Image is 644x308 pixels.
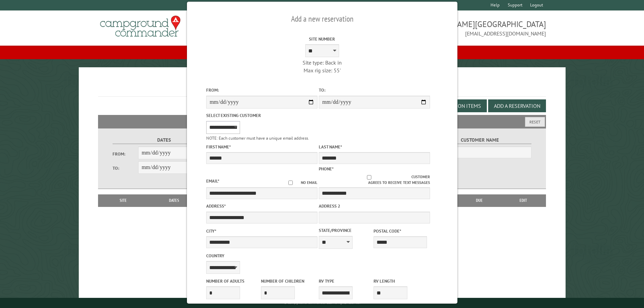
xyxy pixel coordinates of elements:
[113,151,138,157] label: From:
[206,228,317,234] label: City
[206,178,219,184] label: Email
[266,67,378,74] div: Max rig size: 55'
[113,136,216,144] label: Dates
[101,194,145,207] th: Site
[261,278,314,284] label: Number of Children
[206,253,317,259] label: Country
[206,135,309,141] small: NOTE: Each customer must have a unique email address.
[284,301,360,305] small: © Campground Commander LLC. All rights reserved.
[319,87,430,93] label: To:
[280,181,301,185] input: No email
[319,278,372,284] label: RV Type
[280,180,317,186] label: No email
[206,13,438,25] h2: Add a new reservation
[428,136,531,144] label: Customer Name
[319,203,430,209] label: Address 2
[206,112,317,119] label: Select existing customer
[374,228,427,234] label: Postal Code
[113,165,138,171] label: To:
[429,99,487,112] button: Edit Add-on Items
[206,144,317,150] label: First Name
[206,87,317,93] label: From:
[98,115,546,128] h2: Filters
[319,227,372,234] label: State/Province
[145,194,203,207] th: Dates
[266,36,378,42] label: Site Number
[319,144,430,150] label: Last Name
[319,166,334,172] label: Phone
[488,99,546,112] button: Add a Reservation
[206,278,260,284] label: Number of Adults
[266,59,378,66] div: Site type: Back in
[458,194,501,207] th: Due
[525,117,545,127] button: Reset
[327,175,411,180] input: Customer agrees to receive text messages
[319,174,430,186] label: Customer agrees to receive text messages
[374,278,427,284] label: RV Length
[98,78,546,97] h1: Reservations
[501,194,546,207] th: Edit
[206,203,317,209] label: Address
[98,13,183,40] img: Campground Commander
